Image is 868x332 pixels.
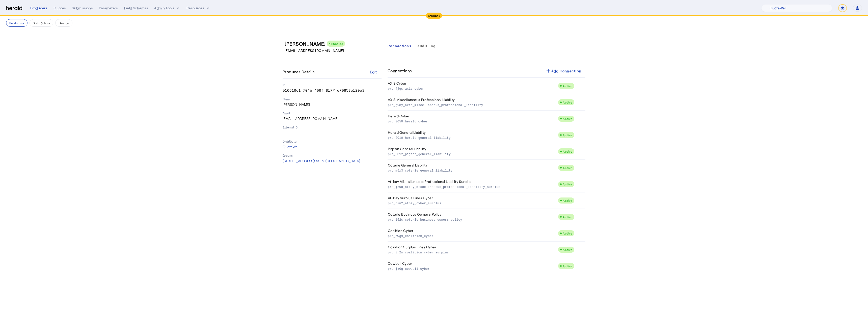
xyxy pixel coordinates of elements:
span: Active [563,150,572,153]
span: Active [563,166,572,170]
td: Coalition Cyber [388,225,558,242]
p: Email [283,111,382,115]
span: Connections [388,44,411,48]
div: Sandbox [426,13,442,19]
p: [PERSON_NAME] [283,102,382,107]
img: Herald Logo [6,6,22,11]
div: Parameters [99,6,118,11]
button: Resources dropdown menu [186,6,210,11]
p: prd_je9d_atbay_miscellaneous_professional_liability_surplus [388,184,556,189]
p: Name [283,97,382,101]
td: Herald General Liability [388,127,558,143]
p: QuoteWell [283,144,382,149]
button: internal dropdown menu [154,6,180,11]
p: prd_0050_herald_cyber [388,119,556,124]
span: Active [563,215,572,219]
p: prd_0012_pigeon_general_liability [388,151,556,156]
p: prd_g98y_axis_miscellaneous_professional_liability [388,102,556,107]
span: [STREET_ADDRESS] Ste 150 [GEOGRAPHIC_DATA] [283,159,360,163]
td: Coterie Business Owner's Policy [388,209,558,225]
a: Audit Log [417,40,436,52]
p: ID [283,83,382,87]
td: At-bay Miscellaneous Professional Liability Surplus [388,176,558,192]
p: 516616c1-704b-409f-8177-c70858e120e3 [283,88,382,93]
button: Edit [365,67,382,76]
div: Quotes [53,6,66,11]
button: Distributors [30,19,53,27]
span: Active [563,182,572,186]
span: Active [563,231,572,235]
p: Distributor [283,139,382,143]
span: Enabled [331,42,343,45]
span: Active [563,248,572,251]
div: Add Connection [545,68,582,74]
p: Groups [283,153,382,157]
h4: Connections [388,68,412,74]
div: Field Schemas [124,6,148,11]
p: [EMAIL_ADDRESS][DOMAIN_NAME] [285,48,384,53]
p: prd_jk0g_cowbell_cyber [388,266,556,271]
td: Herald Cyber [388,111,558,127]
a: Connections [388,40,411,52]
td: Coterie General Liability [388,160,558,176]
button: Groups [55,19,72,27]
td: AXIS Miscellaneous Professional Liability [388,94,558,111]
span: Active [563,199,572,202]
button: Add Connection [541,66,586,75]
td: At-Bay Surplus Lines Cyber [388,192,558,209]
td: AXIS Cyber [388,78,558,94]
span: Active [563,133,572,137]
div: Producers [30,6,47,11]
p: prd_m5x3_coterie_general_liability [388,168,556,173]
p: prd_dku2_atbay_cyber_surplus [388,201,556,206]
p: [EMAIL_ADDRESS][DOMAIN_NAME] [283,116,382,121]
span: Active [563,101,572,104]
td: Pigeon General Liability [388,143,558,160]
span: Active [563,117,572,120]
p: prd_4jgs_axis_cyber [388,86,556,91]
p: External ID [283,125,382,129]
mat-icon: add [545,68,551,74]
span: Audit Log [417,44,436,48]
h4: Producer Details [283,69,316,75]
div: Edit [370,69,377,75]
p: - [283,130,382,135]
button: Producers [6,19,28,27]
h3: [PERSON_NAME] [285,40,384,47]
p: prd_l52c_coterie_business_owners_policy [388,217,556,222]
div: Submissions [72,6,93,11]
p: prd_cwg9_coalition_cyber [388,233,556,238]
p: prd_3r2m_coalition_cyber_surplus [388,250,556,255]
td: Cowbell Cyber [388,258,558,274]
td: Coalition Surplus Lines Cyber [388,242,558,258]
span: Active [563,264,572,268]
span: Active [563,84,572,88]
p: prd_0010_herald_general_liability [388,135,556,140]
